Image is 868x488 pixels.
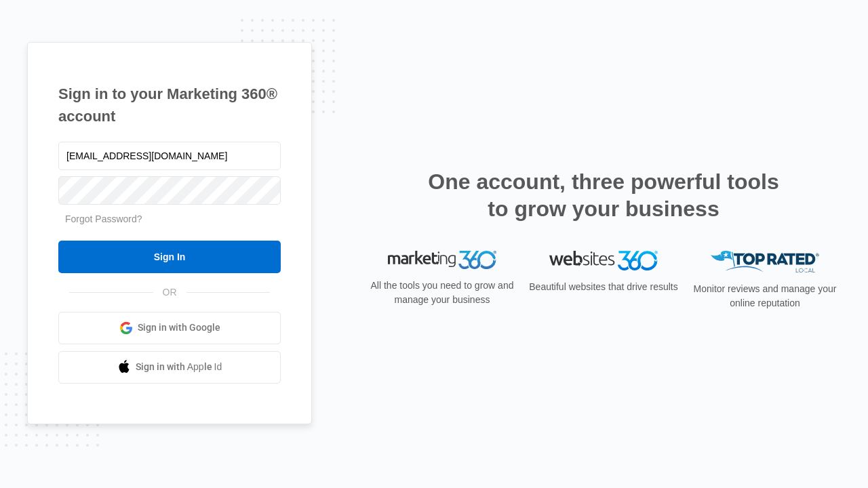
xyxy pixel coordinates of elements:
[388,251,496,270] img: Marketing 360
[549,251,658,270] img: Websites 360
[58,83,281,127] h1: Sign in to your Marketing 360® account
[58,142,281,170] input: Email
[58,312,281,344] a: Sign in with Google
[711,251,819,273] img: Top Rated Local
[153,285,186,300] span: OR
[58,241,281,273] input: Sign In
[138,321,220,335] span: Sign in with Google
[689,282,841,310] p: Monitor reviews and manage your online reputation
[136,360,222,374] span: Sign in with Apple Id
[58,351,281,384] a: Sign in with Apple Id
[65,213,142,224] a: Forgot Password?
[366,279,518,307] p: All the tools you need to grow and manage your business
[528,280,679,294] p: Beautiful websites that drive results
[424,168,783,222] h2: One account, three powerful tools to grow your business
